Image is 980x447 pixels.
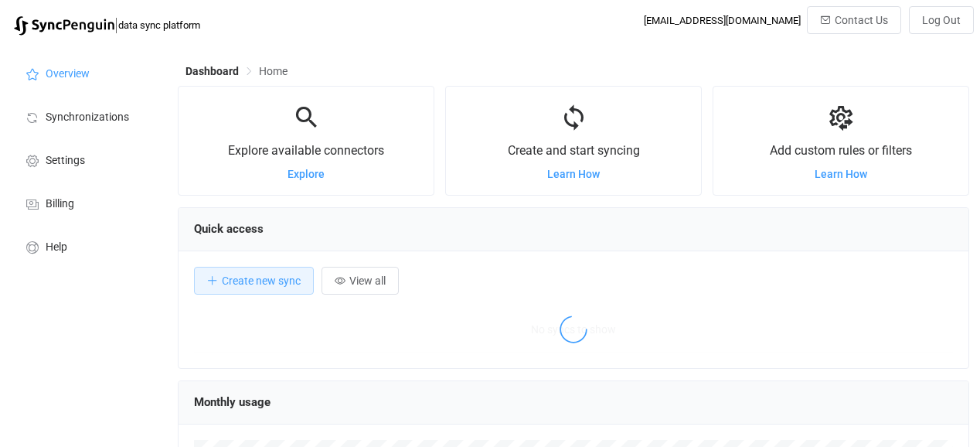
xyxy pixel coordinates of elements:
button: Log Out [909,6,974,34]
button: Contact Us [807,6,901,34]
span: Contact Us [835,14,888,26]
span: Help [46,241,67,254]
span: Settings [46,155,85,167]
span: Home [259,65,288,77]
button: Create new sync [194,267,314,295]
a: Billing [8,181,162,224]
span: Overview [46,68,90,80]
a: |data sync platform [14,14,200,36]
button: View all [322,267,399,295]
span: Billing [46,198,74,210]
a: Synchronizations [8,94,162,138]
span: data sync platform [118,19,200,31]
span: Monthly usage [194,395,271,409]
span: Create and start syncing [508,143,640,158]
a: Help [8,224,162,268]
span: Dashboard [185,65,239,77]
span: Synchronizations [46,111,129,124]
span: View all [349,275,386,287]
span: Create new sync [222,275,301,287]
div: Breadcrumb [185,66,288,77]
span: Quick access [194,222,264,236]
span: Explore available connectors [228,143,384,158]
span: | [114,14,118,36]
img: syncpenguin.svg [14,16,114,36]
a: Overview [8,51,162,94]
a: Learn How [815,168,867,180]
a: Learn How [547,168,600,180]
span: Log Out [922,14,961,26]
a: Settings [8,138,162,181]
span: Add custom rules or filters [770,143,912,158]
div: [EMAIL_ADDRESS][DOMAIN_NAME] [644,15,801,26]
a: Explore [288,168,325,180]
